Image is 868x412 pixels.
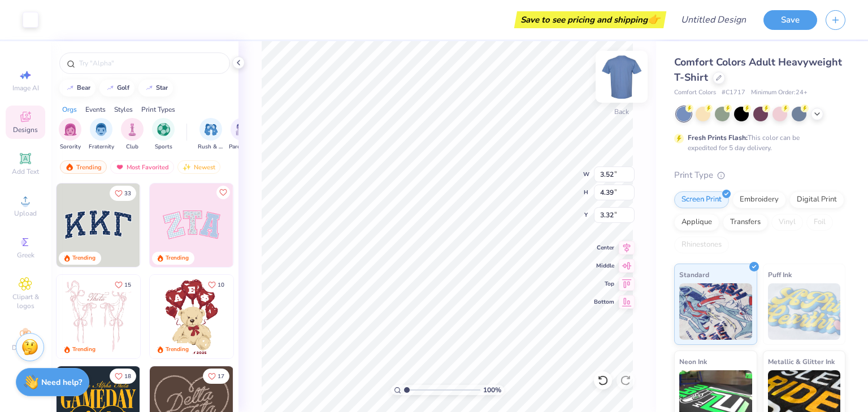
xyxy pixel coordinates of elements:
input: Untitled Design [672,8,755,31]
button: Like [110,277,136,292]
div: Trending [60,160,107,174]
span: Club [126,143,138,151]
span: Bottom [594,298,614,306]
span: Parent's Weekend [229,143,255,151]
div: Most Favorited [110,160,174,174]
img: 3b9aba4f-e317-4aa7-a679-c95a879539bd [57,183,140,267]
img: e74243e0-e378-47aa-a400-bc6bcb25063a [233,275,316,358]
img: Sorority Image [64,123,77,136]
div: Vinyl [771,214,803,231]
img: 83dda5b0-2158-48ca-832c-f6b4ef4c4536 [57,275,140,358]
div: filter for Parent's Weekend [229,118,255,151]
button: Like [216,186,230,199]
img: Fraternity Image [95,123,107,136]
button: bear [59,80,96,97]
img: 9980f5e8-e6a1-4b4a-8839-2b0e9349023c [150,183,233,267]
img: trend_line.gif [66,85,75,91]
img: Puff Ink [768,283,841,340]
span: Minimum Order: 24 + [751,88,808,98]
span: Comfort Colors Adult Heavyweight T-Shirt [674,55,842,84]
input: Try "Alpha" [78,58,223,69]
div: star [156,85,168,91]
img: most_fav.gif [115,163,124,171]
div: Print Type [674,169,845,182]
img: 5ee11766-d822-42f5-ad4e-763472bf8dcf [233,183,316,267]
div: Trending [72,345,96,354]
img: Rush & Bid Image [205,123,218,136]
img: Back [599,54,644,99]
span: Designs [13,125,38,134]
span: Fraternity [89,143,114,151]
button: filter button [89,118,114,151]
div: filter for Club [121,118,144,151]
div: Embroidery [732,191,786,208]
div: Applique [674,214,719,231]
button: Like [110,186,136,201]
img: Parent's Weekend Image [236,123,249,136]
img: d12a98c7-f0f7-4345-bf3a-b9f1b718b86e [140,275,223,358]
div: bear [77,85,90,91]
strong: Fresh Prints Flash: [688,133,748,142]
strong: Need help? [41,377,82,388]
span: Sorority [60,143,81,151]
span: Clipart & logos [6,292,45,310]
div: Trending [166,254,189,262]
img: edfb13fc-0e43-44eb-bea2-bf7fc0dd67f9 [140,183,223,267]
span: Decorate [12,343,39,352]
span: 18 [124,374,131,379]
img: trend_line.gif [145,85,154,91]
button: filter button [229,118,255,151]
span: Comfort Colors [674,88,716,98]
button: filter button [152,118,175,151]
div: Foil [806,214,833,231]
span: 17 [218,374,224,379]
div: Events [85,104,106,115]
div: Rhinestones [674,236,729,253]
span: Rush & Bid [198,143,224,151]
span: Metallic & Glitter Ink [768,356,835,367]
div: Transfers [723,214,768,231]
img: trend_line.gif [106,85,115,91]
span: Center [594,244,614,252]
span: Upload [14,209,37,218]
img: Standard [679,283,752,340]
span: Add Text [12,167,39,176]
button: filter button [59,118,81,151]
span: Neon Ink [679,356,707,367]
img: Sports Image [157,123,170,136]
span: Sports [155,143,172,151]
div: Back [614,107,629,117]
div: Orgs [62,104,77,115]
img: trending.gif [65,163,74,171]
div: golf [117,85,129,91]
div: filter for Rush & Bid [198,118,224,151]
span: Greek [17,251,34,260]
span: Standard [679,269,709,280]
span: 👉 [648,12,660,26]
div: filter for Sorority [59,118,81,151]
div: Save to see pricing and shipping [517,11,663,28]
img: 587403a7-0594-4a7f-b2bd-0ca67a3ff8dd [150,275,233,358]
span: 33 [124,191,131,196]
button: filter button [198,118,224,151]
span: Image AI [12,84,39,93]
div: Trending [72,254,96,262]
button: golf [99,80,134,97]
span: Top [594,280,614,288]
button: star [138,80,173,97]
div: This color can be expedited for 5 day delivery. [688,133,827,153]
div: Newest [177,160,220,174]
button: Save [763,10,817,30]
div: filter for Sports [152,118,175,151]
span: Puff Ink [768,269,792,280]
span: 15 [124,282,131,288]
button: Like [110,369,136,384]
span: Middle [594,262,614,270]
span: # C1717 [722,88,745,98]
button: filter button [121,118,144,151]
button: Like [203,277,229,292]
span: 100 % [483,385,501,395]
div: Digital Print [789,191,844,208]
span: 10 [218,282,224,288]
img: Club Image [126,123,138,136]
